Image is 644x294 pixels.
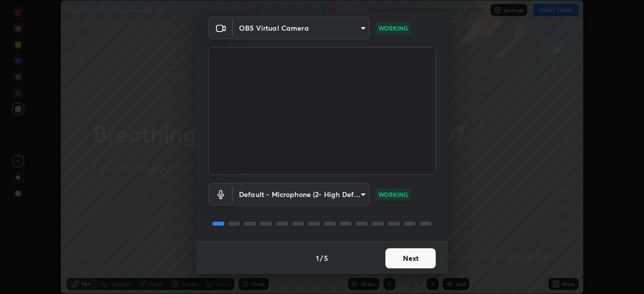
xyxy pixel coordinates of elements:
button: Next [385,248,436,268]
p: WORKING [378,24,408,33]
h4: / [320,253,323,263]
h4: 1 [316,253,319,263]
div: OBS Virtual Camera [233,17,369,39]
div: OBS Virtual Camera [233,183,369,206]
p: WORKING [378,190,408,199]
h4: 5 [324,253,328,263]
